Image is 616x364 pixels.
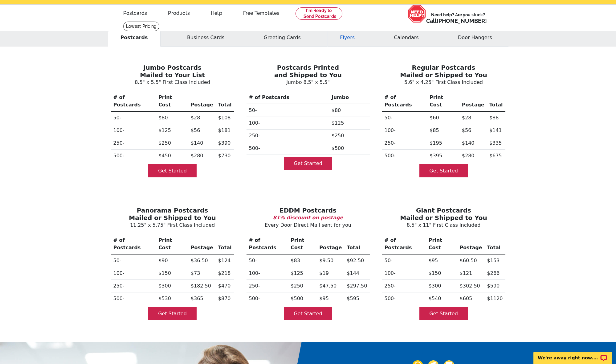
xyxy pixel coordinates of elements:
td: $470 [216,280,234,292]
td: $47.50 [317,280,344,292]
td: $280 [188,150,216,162]
a: Get Started [148,307,197,320]
th: 250- [382,280,426,292]
button: Flyers [327,29,367,47]
td: $182.50 [188,280,216,292]
button: Business Cards [174,29,237,47]
td: $730 [216,150,234,162]
b: 81% discount on postage [273,215,343,221]
th: # of Postcards [382,91,427,112]
th: Total [485,234,505,254]
p: Jumbo 8.5" x 5.5" [245,79,371,86]
button: Door Hangers [445,29,504,47]
th: Total [487,91,505,112]
td: $250 [156,137,188,150]
td: $125 [288,267,317,280]
td: $500 [288,292,317,305]
th: 500- [111,150,156,162]
th: Total [216,234,234,254]
td: $153 [485,254,505,267]
a: Get Started [284,307,332,320]
th: Print Cost [288,234,317,254]
td: $36.50 [188,254,216,267]
th: 100- [382,124,427,137]
td: $870 [216,292,234,305]
td: $1120 [485,292,505,305]
th: Postage [188,234,216,254]
a: Products [158,5,200,20]
td: $500 [329,142,370,155]
td: $88 [487,111,505,124]
th: Postage [459,91,487,112]
th: 100- [382,267,426,280]
td: $108 [216,111,234,124]
p: 5.6" x 4.25" First Class Included [381,79,507,86]
td: $302.50 [457,280,485,292]
td: $300 [156,280,188,292]
th: 500- [382,150,427,162]
td: $95 [426,254,457,267]
a: Get Started [284,157,332,170]
td: $335 [487,137,505,150]
th: Jumbo [329,91,370,104]
td: $395 [427,150,459,162]
td: $280 [459,150,487,162]
td: $266 [485,267,505,280]
th: Postage [317,234,344,254]
th: 50- [247,254,288,267]
th: Total [216,91,234,112]
td: $85 [427,124,459,137]
th: 250- [111,280,156,292]
th: Print Cost [426,234,457,254]
td: $80 [156,111,188,124]
a: Postcards [113,5,157,20]
td: $250 [288,280,317,292]
th: # of Postcards [111,234,156,254]
th: 50- [382,254,426,267]
th: 250- [382,137,427,150]
h3: Postcards Printed and Shipped to You [245,64,371,79]
td: $365 [188,292,216,305]
th: # of Postcards [247,234,288,254]
th: Total [344,234,369,254]
h3: Giant Postcards Mailed or Shipped to You [381,207,507,221]
img: help [408,5,426,23]
th: 250- [111,137,156,150]
td: $56 [188,124,216,137]
th: 500- [111,292,156,305]
td: $9.50 [317,254,344,267]
th: Print Cost [156,234,188,254]
th: # of Postcards [247,91,329,104]
td: $141 [487,124,505,137]
th: 100- [111,124,156,137]
button: Postcards [108,29,161,47]
th: Postage [457,234,485,254]
a: Get Started [419,164,468,177]
td: $450 [156,150,188,162]
td: $530 [156,292,188,305]
td: $150 [426,267,457,280]
h3: Jumbo Postcards Mailed to Your List [110,64,235,79]
th: 500- [382,292,426,305]
td: $605 [457,292,485,305]
td: $28 [459,111,487,124]
th: 50- [111,111,156,124]
td: $56 [459,124,487,137]
span: Call [426,18,487,24]
th: 100- [111,267,156,280]
th: Print Cost [427,91,459,112]
th: 250- [247,130,329,142]
td: $540 [426,292,457,305]
a: Get Started [419,307,468,320]
td: $181 [216,124,234,137]
td: $390 [216,137,234,150]
p: 11.25" x 5.75" First Class Included [110,221,235,229]
a: Get Started [148,164,197,177]
td: $297.50 [344,280,369,292]
td: $218 [216,267,234,280]
td: $140 [459,137,487,150]
td: $590 [485,280,505,292]
th: 500- [247,292,288,305]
